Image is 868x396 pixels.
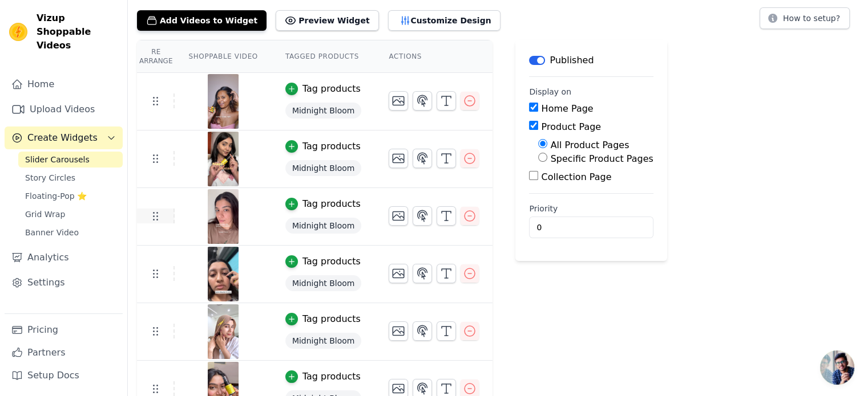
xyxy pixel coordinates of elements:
img: Vizup [9,23,27,41]
span: Midnight Bloom [285,103,362,119]
div: Tag products [302,312,361,326]
button: Add Videos to Widget [137,10,267,31]
a: Story Circles [18,170,123,186]
span: Slider Carousels [25,154,90,165]
a: How to setup? [760,15,850,26]
span: Midnight Bloom [285,218,362,234]
label: Home Page [542,103,594,114]
button: Change Thumbnail [389,91,408,111]
a: Upload Videos [5,98,123,121]
button: Change Thumbnail [389,206,408,226]
a: Floating-Pop ⭐ [18,188,123,204]
div: Tag products [302,370,361,383]
div: Tag products [302,140,361,153]
label: Priority [529,203,653,214]
img: vizup-images-cef5.jpg [207,189,239,244]
th: Shoppable Video [175,40,271,73]
button: Change Thumbnail [389,264,408,283]
a: Pricing [5,319,123,341]
a: Analytics [5,246,123,269]
img: vizup-images-927a.jpg [207,304,239,359]
legend: Display on [529,86,571,97]
label: Collection Page [542,172,612,182]
th: Re Arrange [137,40,175,73]
button: Tag products [285,312,361,326]
a: Open chat [820,350,854,385]
div: Tag products [302,197,361,211]
button: Change Thumbnail [389,149,408,168]
button: Tag products [285,140,361,153]
a: Banner Video [18,224,123,240]
label: Specific Product Pages [551,153,653,164]
span: Vizup Shoppable Videos [37,11,118,52]
img: vizup-images-bbed.png [207,247,239,301]
button: Preview Widget [276,10,378,31]
span: Midnight Bloom [285,275,362,291]
a: Setup Docs [5,364,123,387]
th: Actions [375,40,492,73]
span: Floating-Pop ⭐ [25,190,87,202]
span: Midnight Bloom [285,333,362,349]
button: How to setup? [760,7,850,29]
img: vizup-images-4de3.jpg [207,74,239,129]
button: Tag products [285,197,361,211]
th: Tagged Products [272,40,376,73]
div: Tag products [302,82,361,96]
label: All Product Pages [551,140,629,150]
a: Home [5,73,123,96]
label: Product Page [542,121,601,132]
span: Grid Wrap [25,209,65,220]
button: Customize Design [388,10,500,31]
span: Story Circles [25,172,75,183]
button: Tag products [285,82,361,96]
a: Settings [5,271,123,294]
span: Create Widgets [27,131,98,145]
span: Banner Video [25,227,79,238]
a: Slider Carousels [18,152,123,168]
div: Tag products [302,255,361,268]
a: Grid Wrap [18,206,123,222]
p: Published [550,54,594,67]
span: Midnight Bloom [285,160,362,176]
img: vizup-images-93ce.jpg [207,132,239,186]
button: Tag products [285,370,361,383]
button: Create Widgets [5,126,123,149]
a: Partners [5,341,123,364]
button: Tag products [285,255,361,268]
button: Change Thumbnail [389,321,408,341]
